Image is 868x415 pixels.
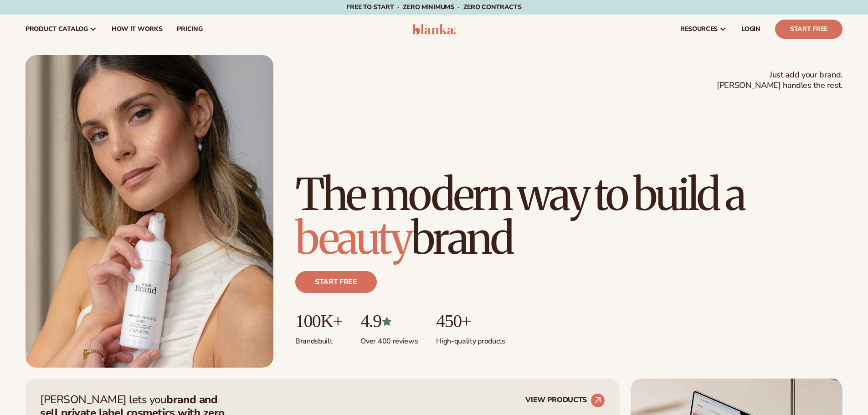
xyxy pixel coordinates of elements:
[734,15,768,44] a: LOGIN
[295,311,342,331] p: 100K+
[26,26,88,33] span: product catalog
[717,70,842,91] span: Just add your brand. [PERSON_NAME] handles the rest.
[741,26,760,33] span: LOGIN
[525,393,605,408] a: VIEW PRODUCTS
[26,55,273,368] img: Female holding tanning mousse.
[18,15,104,44] a: product catalog
[104,15,170,44] a: How It Works
[295,211,411,266] span: beauty
[680,26,718,33] span: resources
[112,26,163,33] span: How It Works
[169,15,210,44] a: pricing
[673,15,734,44] a: resources
[295,331,342,346] p: Brands built
[775,20,842,39] a: Start Free
[346,3,521,11] span: Free to start · ZERO minimums · ZERO contracts
[436,311,505,331] p: 450+
[412,24,456,35] img: logo
[295,271,377,293] a: Start free
[177,26,202,33] span: pricing
[436,331,505,346] p: High-quality products
[295,173,842,260] h1: The modern way to build a brand
[360,311,418,331] p: 4.9
[360,331,418,346] p: Over 400 reviews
